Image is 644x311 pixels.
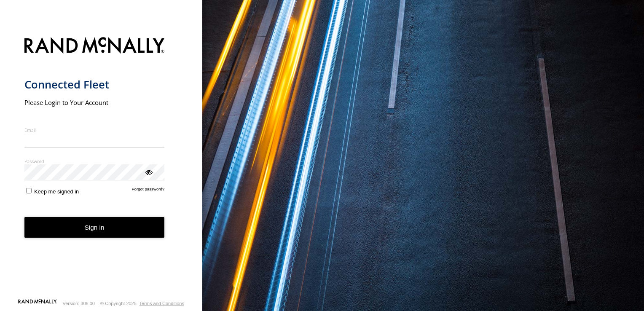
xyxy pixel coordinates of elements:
[18,299,57,308] a: Visit our Website
[26,188,32,193] input: Keep me signed in
[132,187,165,195] a: Forgot password?
[34,188,79,195] span: Keep me signed in
[100,301,184,306] div: © Copyright 2025 -
[24,127,165,133] label: Email
[24,217,165,238] button: Sign in
[24,32,178,298] form: main
[24,35,165,57] img: Rand McNally
[24,98,165,107] h2: Please Login to Your Account
[24,158,165,164] label: Password
[63,301,95,306] div: Version: 306.00
[24,78,165,91] h1: Connected Fleet
[140,301,184,306] a: Terms and Conditions
[144,167,153,176] div: ViewPassword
